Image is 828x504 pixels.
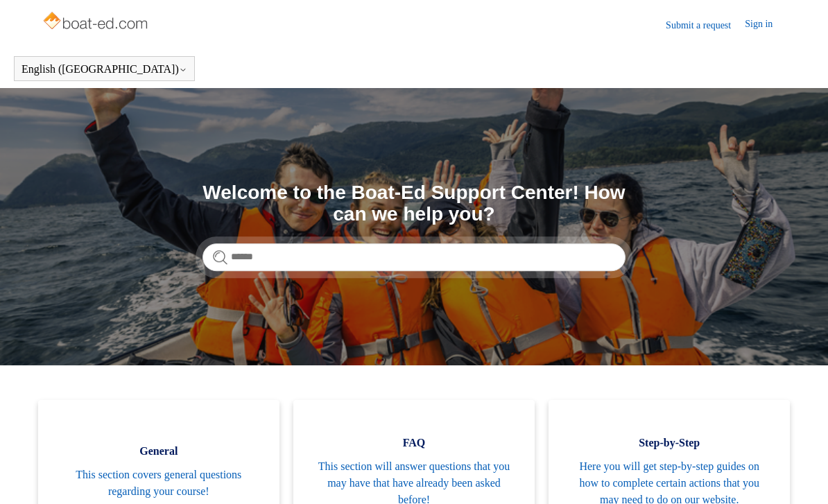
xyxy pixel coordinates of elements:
[202,182,626,225] h1: Welcome to the Boat-Ed Support Center! How can we help you?
[21,63,187,76] button: English ([GEOGRAPHIC_DATA])
[59,467,259,500] span: This section covers general questions regarding your course!
[666,18,745,33] a: Submit a request
[745,17,786,33] a: Sign in
[42,8,152,36] img: Boat-Ed Help Center home page
[314,435,514,451] span: FAQ
[569,435,769,451] span: Step-by-Step
[59,443,259,460] span: General
[202,243,626,271] input: Search
[782,458,818,494] div: Live chat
